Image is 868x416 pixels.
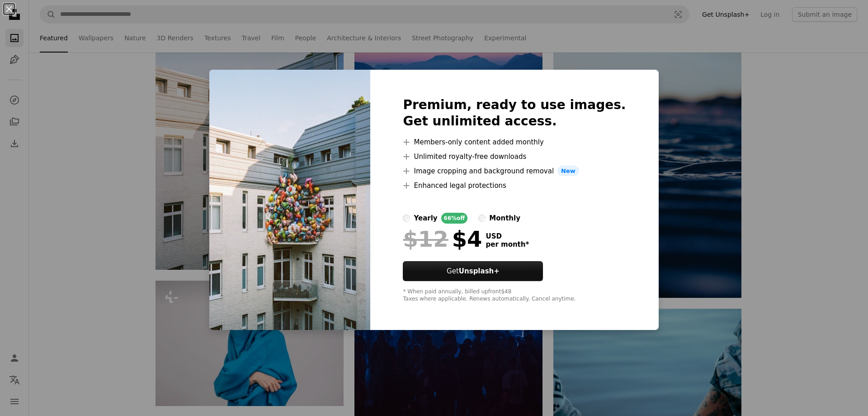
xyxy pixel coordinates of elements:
[209,70,370,330] img: premium_photo-1758726036229-ad770eddad9d
[403,261,543,281] button: GetUnsplash+
[489,213,520,224] div: monthly
[403,227,482,251] div: $4
[414,213,437,224] div: yearly
[403,215,410,222] input: yearly66%off
[403,288,626,303] div: * When paid annually, billed upfront $48 Taxes where applicable. Renews automatically. Cancel any...
[478,215,486,222] input: monthly
[403,137,626,148] li: Members-only content added monthly
[403,227,448,251] span: $12
[459,267,500,275] strong: Unsplash+
[403,97,626,129] h2: Premium, ready to use images. Get unlimited access.
[403,180,626,191] li: Enhanced legal protections
[403,166,626,177] li: Image cropping and background removal
[557,166,579,177] span: New
[441,213,468,224] div: 66% off
[403,151,626,162] li: Unlimited royalty-free downloads
[486,240,529,249] span: per month *
[486,232,529,240] span: USD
